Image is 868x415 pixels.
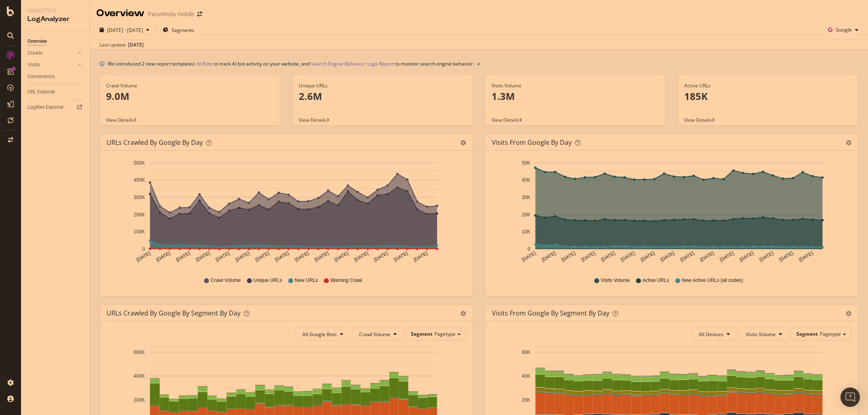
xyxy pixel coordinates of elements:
p: 185K [684,89,852,103]
button: Segments [160,23,198,36]
div: gear [460,140,466,146]
text: [DATE] [620,250,636,263]
a: Logfiles Explorer [28,103,84,112]
div: Open Intercom Messenger [840,387,860,407]
span: New Active URLs (all codes) [682,277,743,284]
text: 60K [522,349,530,355]
text: [DATE] [738,250,755,263]
text: [DATE] [195,250,211,263]
text: [DATE] [373,250,389,263]
text: [DATE] [679,250,696,263]
button: close banner [475,58,482,70]
div: Crawls [28,49,43,57]
div: gear [846,140,851,146]
div: Conversions [28,72,55,81]
text: [DATE] [719,250,735,263]
text: [DATE] [175,250,191,263]
button: Visits Volume [739,328,789,341]
text: [DATE] [640,250,656,263]
text: 200K [134,398,145,403]
div: URL Explorer [28,88,55,96]
text: [DATE] [135,250,151,263]
div: Visits [28,61,40,69]
button: All Google Bots [296,328,350,341]
div: Visits from Google by day [492,138,572,146]
a: Overview [28,37,84,46]
span: All Devices [699,331,723,338]
div: Active URLs [684,82,852,89]
p: 2.6M [299,89,466,103]
text: 100K [134,229,145,235]
text: [DATE] [798,250,814,263]
span: All Google Bots [302,331,337,338]
text: 200K [134,212,145,218]
span: Segment [796,330,818,337]
text: [DATE] [274,250,290,263]
text: 40K [522,178,530,183]
span: Google [836,26,852,33]
text: 30K [522,195,530,200]
p: 1.3M [491,89,659,103]
div: Visits Volume [491,82,659,89]
button: Google [825,23,862,36]
div: [DATE] [128,41,144,49]
button: [DATE] - [DATE] [96,23,153,36]
text: [DATE] [580,250,596,263]
div: gear [846,311,851,316]
text: [DATE] [560,250,577,263]
text: 40K [522,373,530,379]
div: Overview [28,37,47,46]
text: [DATE] [758,250,774,263]
a: AI Bots [197,59,213,68]
div: URLs Crawled by Google By Segment By Day [106,309,240,317]
span: New URLs [295,277,318,284]
div: Logfiles Explorer [28,103,64,112]
a: URL Explorer [28,88,84,96]
div: arrow-right-arrow-left [197,11,202,17]
text: 500K [134,160,145,166]
text: [DATE] [778,250,794,263]
text: [DATE] [254,250,270,263]
span: Active URLs [642,277,669,284]
text: 0 [528,246,530,252]
text: [DATE] [294,250,310,263]
a: Search Engine Behavior: Logs Report [311,59,394,68]
text: [DATE] [699,250,715,263]
span: View Details [684,116,712,123]
text: 50K [522,160,530,166]
text: [DATE] [521,250,537,263]
div: Analytics [28,6,83,15]
svg: A chart. [106,157,466,269]
div: Overview [96,6,145,20]
span: View Details [299,116,326,123]
text: 10K [522,229,530,235]
span: Visits Volume [746,331,776,338]
div: Last update [100,41,144,49]
text: [DATE] [413,250,429,263]
text: 300K [134,195,145,200]
span: View Details [106,116,134,123]
text: [DATE] [353,250,369,263]
a: Visits [28,61,76,69]
span: Unique URLs [253,277,282,284]
div: Crawl Volume [106,82,274,89]
span: [DATE] - [DATE] [107,27,143,34]
text: 20K [522,212,530,218]
span: Segment [411,330,432,337]
span: Visits Volume [601,277,630,284]
span: Segments [172,27,194,34]
div: ParuVendu mobile [148,10,194,18]
span: Warning Crawl [330,277,362,284]
text: [DATE] [155,250,171,263]
text: [DATE] [660,250,676,263]
div: gear [460,311,466,316]
text: [DATE] [393,250,409,263]
svg: A chart. [492,157,851,269]
text: [DATE] [333,250,349,263]
text: 400K [134,178,145,183]
a: Conversions [28,72,84,81]
text: [DATE] [215,250,231,263]
div: info banner [100,59,858,68]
